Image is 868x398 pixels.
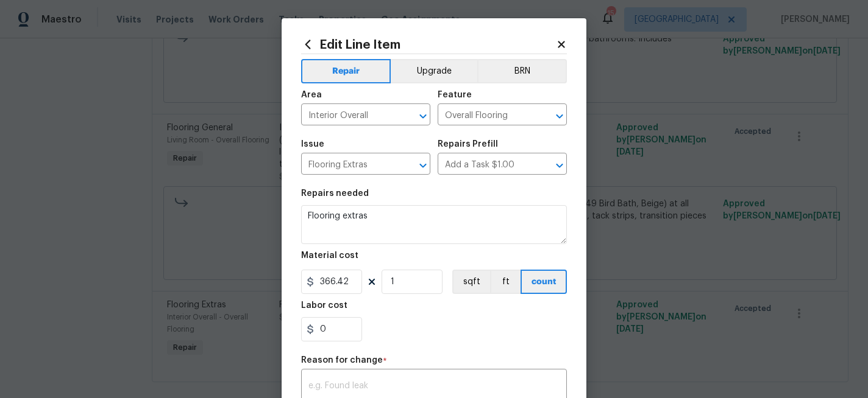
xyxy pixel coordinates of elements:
h2: Edit Line Item [301,38,556,51]
h5: Reason for change [301,356,383,365]
button: Open [414,108,432,125]
h5: Labor cost [301,301,347,310]
button: BRN [477,59,567,83]
button: Repair [301,59,391,83]
button: Open [551,108,568,125]
h5: Material cost [301,251,358,260]
button: sqft [452,270,490,294]
h5: Area [301,91,322,99]
h5: Feature [438,91,472,99]
button: ft [490,270,521,294]
h5: Repairs Prefill [438,140,498,148]
button: count [521,270,567,294]
button: Open [551,157,568,174]
h5: Issue [301,140,324,148]
button: Open [414,157,432,174]
textarea: Flooring extras [301,205,567,244]
button: Upgrade [391,59,478,83]
h5: Repairs needed [301,189,369,198]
